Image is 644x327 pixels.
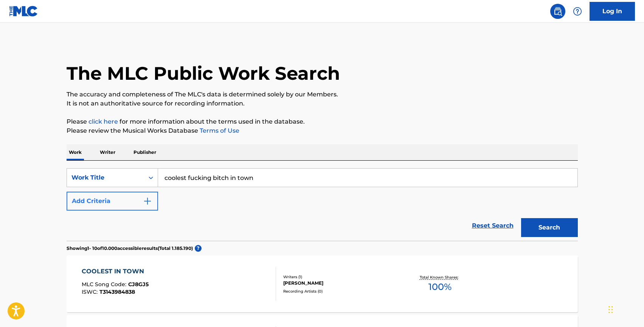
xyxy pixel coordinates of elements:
p: Writer [98,144,118,160]
img: help [573,7,582,16]
p: It is not an authoritative source for recording information. [67,99,578,108]
div: Writers ( 1 ) [283,274,397,280]
h1: The MLC Public Work Search [67,62,340,85]
div: Recording Artists ( 0 ) [283,288,397,294]
p: Work [67,144,84,160]
button: Add Criteria [67,192,158,211]
img: search [553,7,562,16]
a: Public Search [550,4,565,19]
div: Help [570,4,585,19]
div: Widget chat [606,291,644,327]
img: MLC Logo [9,6,38,17]
span: MLC Song Code : [82,281,128,288]
a: click here [88,118,118,125]
div: [PERSON_NAME] [283,280,397,287]
p: Showing 1 - 10 of 10.000 accessible results (Total 1.185.190 ) [67,245,193,252]
p: Total Known Shares: [420,274,460,280]
p: The accuracy and completeness of The MLC's data is determined solely by our Members. [67,90,578,99]
span: T3143984838 [99,288,135,295]
form: Search Form [67,168,578,241]
div: COOLEST IN TOWN [82,267,149,276]
span: ? [195,245,202,252]
iframe: Chat Widget [606,291,644,327]
span: CJ8GJ5 [128,281,149,288]
span: ISWC : [82,288,99,295]
div: Work Title [71,173,140,182]
span: 100 % [428,280,452,294]
a: Terms of Use [198,127,239,134]
p: Please for more information about the terms used in the database. [67,117,578,126]
a: Log In [590,2,635,21]
button: Search [521,218,578,237]
a: COOLEST IN TOWNMLC Song Code:CJ8GJ5ISWC:T3143984838Writers (1)[PERSON_NAME]Recording Artists (0)T... [67,256,578,312]
img: 9d2ae6d4665cec9f34b9.svg [143,197,152,206]
a: Reset Search [468,217,517,234]
div: Trascina [608,298,613,321]
p: Please review the Musical Works Database [67,126,578,135]
p: Publisher [131,144,158,160]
